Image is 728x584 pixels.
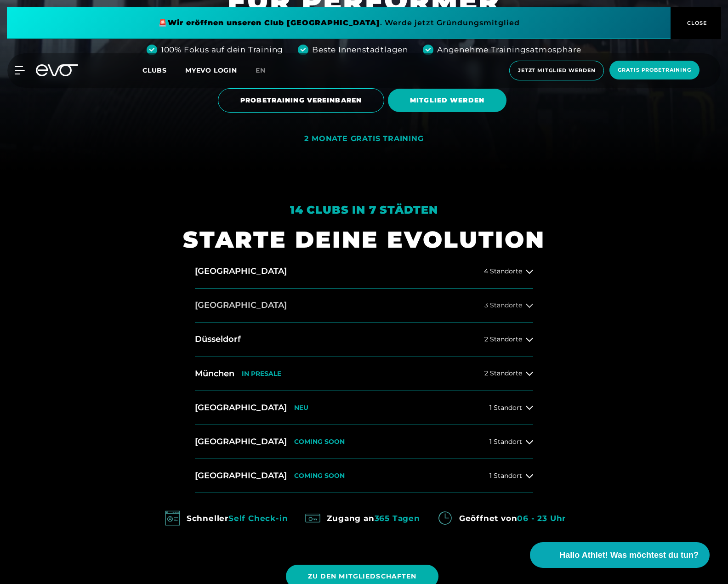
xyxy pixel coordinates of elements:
[195,289,533,323] button: [GEOGRAPHIC_DATA]3 Standorte
[484,370,522,377] span: 2 Standorte
[142,66,185,74] a: Clubs
[256,66,266,74] span: en
[618,66,691,74] span: Gratis Probetraining
[195,323,533,357] button: Düsseldorf2 Standorte
[256,65,277,76] a: en
[294,404,308,412] p: NEU
[294,472,345,480] p: COMING SOON
[304,134,423,144] div: 2 MONATE GRATIS TRAINING
[187,511,288,526] div: Schneller
[489,404,522,411] span: 1 Standort
[290,203,438,216] em: 14 Clubs in 7 Städten
[195,470,287,482] h2: [GEOGRAPHIC_DATA]
[685,19,707,27] span: CLOSE
[484,302,522,309] span: 3 Standorte
[517,514,566,523] em: 06 - 23 Uhr
[559,549,699,561] span: Hallo Athlet! Was möchtest du tun?
[388,82,510,119] a: MITGLIED WERDEN
[142,66,167,74] span: Clubs
[195,436,287,448] h2: [GEOGRAPHIC_DATA]
[506,61,607,80] a: Jetzt Mitglied werden
[195,459,533,493] button: [GEOGRAPHIC_DATA]COMING SOON1 Standort
[484,268,522,275] span: 4 Standorte
[484,336,522,343] span: 2 Standorte
[410,96,484,105] span: MITGLIED WERDEN
[195,266,287,277] h2: [GEOGRAPHIC_DATA]
[308,572,417,581] span: ZU DEN MITGLIEDSCHAFTEN
[489,438,522,445] span: 1 Standort
[162,508,183,528] img: evofitness
[195,334,241,345] h2: Düsseldorf
[607,61,702,80] a: Gratis Probetraining
[195,255,533,289] button: [GEOGRAPHIC_DATA]4 Standorte
[242,370,281,378] p: IN PRESALE
[195,300,287,311] h2: [GEOGRAPHIC_DATA]
[435,508,455,528] img: evofitness
[195,391,533,425] button: [GEOGRAPHIC_DATA]NEU1 Standort
[195,368,234,380] h2: München
[195,425,533,459] button: [GEOGRAPHIC_DATA]COMING SOON1 Standort
[240,96,362,105] span: PROBETRAINING VEREINBAREN
[327,511,420,526] div: Zugang an
[294,438,345,446] p: COMING SOON
[218,81,388,119] a: PROBETRAINING VEREINBAREN
[195,357,533,391] button: MünchenIN PRESALE2 Standorte
[195,402,287,414] h2: [GEOGRAPHIC_DATA]
[375,514,420,523] em: 365 Tagen
[183,225,545,255] h1: STARTE DEINE EVOLUTION
[459,511,566,526] div: Geöffnet von
[671,7,721,39] button: CLOSE
[518,67,595,74] span: Jetzt Mitglied werden
[530,542,710,568] button: Hallo Athlet! Was möchtest du tun?
[228,514,288,523] em: Self Check-in
[185,66,237,74] a: MYEVO LOGIN
[489,472,522,479] span: 1 Standort
[302,508,323,528] img: evofitness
